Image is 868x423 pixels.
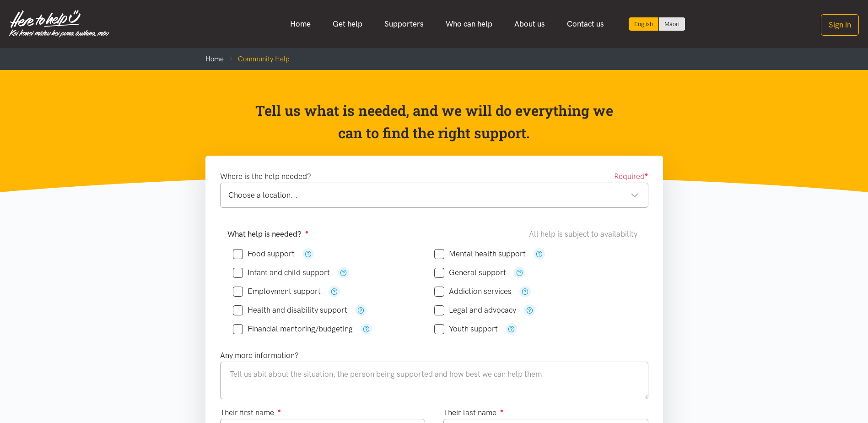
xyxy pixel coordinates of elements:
[434,250,526,258] label: Mental health support
[9,10,109,38] img: Home
[373,14,435,34] a: Supporters
[224,54,290,65] li: Community Help
[227,228,309,240] label: What help is needed?
[556,14,615,34] a: Contact us
[220,170,311,183] label: Where is the help needed?
[529,228,641,240] div: All help is subject to availability
[434,287,512,295] label: Addiction services
[614,170,648,183] span: Required
[629,17,659,31] div: Current language
[443,407,504,419] label: Their last name
[645,171,648,178] sup: ●
[220,349,299,362] label: Any more information?
[252,99,616,145] p: Tell us what is needed, and we will do everything we can to find the right support.
[434,325,498,333] label: Youth support
[500,407,504,414] sup: ●
[228,189,639,201] div: Choose a location...
[503,14,556,34] a: About us
[233,269,330,277] label: Infant and child support
[821,14,859,36] button: Sign in
[279,14,322,34] a: Home
[659,17,685,31] a: Switch to Te Reo Māori
[233,306,347,314] label: Health and disability support
[434,269,506,277] label: General support
[233,250,295,258] label: Food support
[322,14,373,34] a: Get help
[220,407,281,419] label: Their first name
[233,325,353,333] label: Financial mentoring/budgeting
[278,407,281,414] sup: ●
[629,17,685,31] div: Language toggle
[434,306,516,314] label: Legal and advocacy
[435,14,503,34] a: Who can help
[233,287,321,295] label: Employment support
[305,228,309,235] sup: ●
[205,55,224,63] a: Home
